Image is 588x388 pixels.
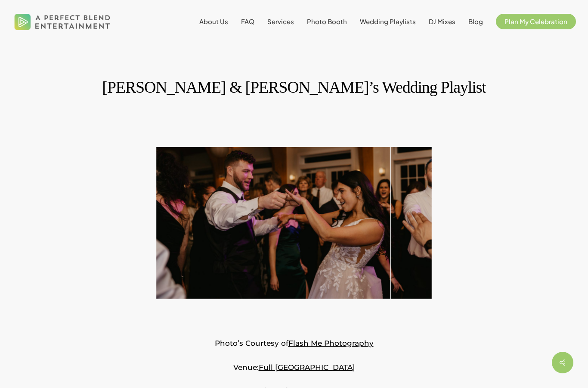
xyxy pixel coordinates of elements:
a: Full [GEOGRAPHIC_DATA] [259,363,355,372]
a: Services [267,18,294,25]
span: DJ Mixes [429,17,455,25]
span: Plan My Celebration [504,17,567,25]
p: Photo’s Courtesy of [26,337,562,361]
a: Flash Me Photography [288,339,374,347]
span: Photo Booth [307,17,347,25]
a: About Us [199,18,228,25]
span: About Us [199,17,228,25]
a: DJ Mixes [429,18,455,25]
a: FAQ [241,18,254,25]
span: Wedding Playlists [360,17,416,25]
img: A Perfect Blend Entertainment [12,6,113,37]
a: Blog [468,18,483,25]
a: Photo Booth [307,18,347,25]
p: Venue: [26,361,562,385]
span: Services [267,17,294,25]
h1: [PERSON_NAME] & [PERSON_NAME]’s Wedding Playlist [26,69,562,105]
a: Wedding Playlists [360,18,416,25]
a: Plan My Celebration [496,18,576,25]
span: Blog [468,17,483,25]
span: FAQ [241,17,254,25]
